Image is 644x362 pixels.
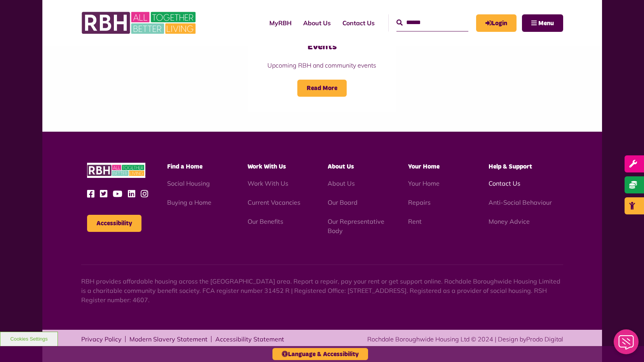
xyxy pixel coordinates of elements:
span: Read More [297,80,347,97]
a: Buying a Home [167,198,211,206]
a: Anti-Social Behaviour [489,198,552,206]
img: RBH [81,8,198,38]
a: Work With Us [248,179,288,187]
div: Rochdale Boroughwide Housing Ltd © 2024 | Design by [367,334,563,344]
a: Our Benefits [248,218,283,225]
a: Rent [408,218,422,225]
span: Work With Us [248,164,286,170]
a: About Us [297,12,337,33]
a: Money Advice [489,218,530,225]
a: Your Home [408,179,440,187]
button: Accessibility [87,215,141,232]
a: MyRBH [476,14,517,32]
input: Search [396,14,468,31]
iframe: Netcall Web Assistant for live chat [609,327,644,362]
a: Modern Slavery Statement - open in a new tab [129,336,208,342]
a: Repairs [408,198,431,206]
span: About Us [328,164,354,170]
a: Our Board [328,198,358,206]
a: Contact Us [337,12,380,33]
a: Our Representative Body [328,218,384,235]
h3: Events [263,41,381,53]
a: MyRBH [264,12,297,33]
a: Contact Us [489,179,520,187]
img: RBH [87,163,145,178]
span: Your Home [408,164,440,170]
p: RBH provides affordable housing across the [GEOGRAPHIC_DATA] area. Report a repair, pay your rent... [81,277,563,305]
a: Accessibility Statement [215,336,284,342]
button: Navigation [522,14,563,32]
p: Upcoming RBH and community events [263,61,381,70]
span: Menu [538,20,554,26]
span: Help & Support [489,164,532,170]
a: Current Vacancies [248,198,300,206]
a: Prodo Digital - open in a new tab [526,335,563,343]
a: Privacy Policy [81,336,122,342]
a: Social Housing - open in a new tab [167,179,210,187]
button: Language & Accessibility [272,348,368,360]
span: Find a Home [167,164,202,170]
a: About Us [328,179,355,187]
